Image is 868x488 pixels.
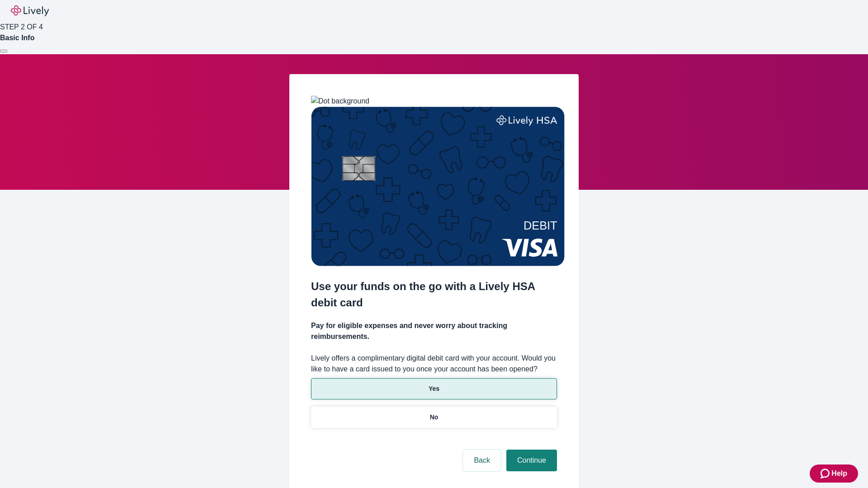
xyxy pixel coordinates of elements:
[463,450,501,471] button: Back
[430,413,439,422] p: No
[821,468,831,479] svg: Zendesk support icon
[311,378,557,399] button: Yes
[311,96,369,107] img: Dot background
[429,384,439,394] p: Yes
[11,5,49,16] img: Lively
[311,278,557,311] h2: Use your funds on the go with a Lively HSA debit card
[311,107,565,266] img: Debit card
[831,468,847,479] span: Help
[311,353,557,375] label: Lively offers a complimentary digital debit card with your account. Would you like to have a card...
[311,407,557,428] button: No
[810,465,858,483] button: Zendesk support iconHelp
[506,450,557,471] button: Continue
[311,320,557,342] h4: Pay for eligible expenses and never worry about tracking reimbursements.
